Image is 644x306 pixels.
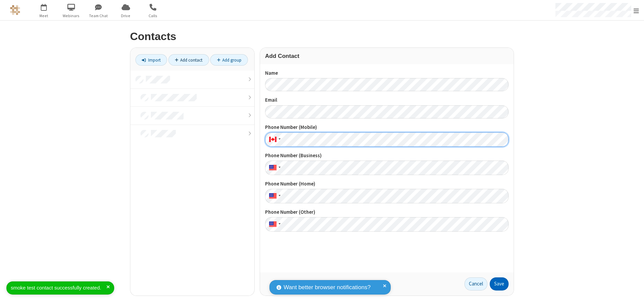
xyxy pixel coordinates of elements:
[265,217,283,232] div: United States: + 1
[265,189,283,203] div: United States: + 1
[265,96,509,104] label: Email
[113,13,138,19] span: Drive
[31,13,57,19] span: Meet
[168,54,209,66] a: Add contact
[11,284,106,292] div: smoke test contact successfully created.
[265,208,509,216] label: Phone Number (Other)
[140,13,166,19] span: Calls
[284,283,371,292] span: Want better browser notifications?
[490,277,509,291] button: Save
[265,124,509,131] label: Phone Number (Mobile)
[86,13,111,19] span: Team Chat
[265,180,509,188] label: Phone Number (Home)
[265,132,283,147] div: Canada: + 1
[59,13,84,19] span: Webinars
[135,54,167,66] a: Import
[130,31,514,42] h2: Contacts
[10,5,20,15] img: QA Selenium DO NOT DELETE OR CHANGE
[265,69,509,77] label: Name
[210,54,248,66] a: Add group
[265,53,509,59] h3: Add Contact
[464,277,487,291] a: Cancel
[265,161,283,175] div: United States: + 1
[265,152,509,160] label: Phone Number (Business)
